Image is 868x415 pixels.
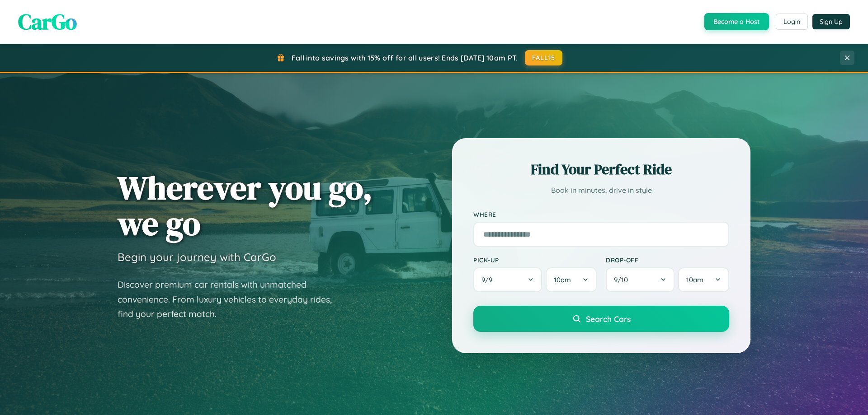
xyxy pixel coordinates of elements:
[554,275,571,284] span: 10am
[586,314,631,324] span: Search Cars
[118,250,276,264] h3: Begin your journey with CarGo
[678,267,729,292] button: 10am
[606,256,729,264] label: Drop-off
[473,159,729,179] h2: Find Your Perfect Ride
[473,306,729,332] button: Search Cars
[812,14,850,29] button: Sign Up
[614,275,632,284] span: 9 / 10
[292,53,518,62] span: Fall into savings with 15% off for all users! Ends [DATE] 10am PT.
[704,13,769,30] button: Become a Host
[118,170,373,241] h1: Wherever you go, we go
[776,14,808,30] button: Login
[18,7,77,37] span: CarGo
[686,275,703,284] span: 10am
[473,256,597,264] label: Pick-up
[606,267,675,292] button: 9/10
[481,275,497,284] span: 9 / 9
[546,267,597,292] button: 10am
[525,50,563,65] button: FALL15
[473,267,542,292] button: 9/9
[473,210,729,218] label: Where
[473,184,729,197] p: Book in minutes, drive in style
[118,277,344,322] p: Discover premium car rentals with unmatched convenience. From luxury vehicles to everyday rides, ...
